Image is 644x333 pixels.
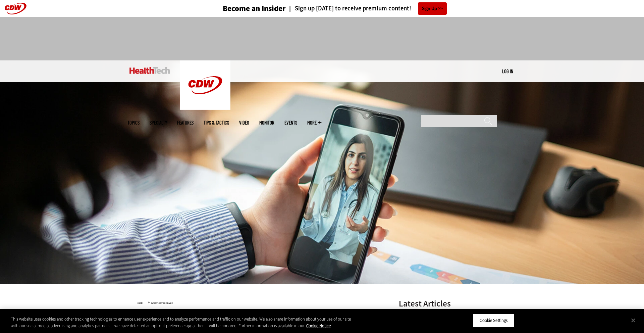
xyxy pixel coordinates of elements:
a: Events [284,120,297,125]
a: Patient-Centered Care [151,302,173,304]
h3: Latest Articles [399,299,499,308]
a: More information about your privacy [306,323,331,329]
span: Specialty [150,120,167,125]
a: Patient-Centered Care [151,309,207,316]
a: Sign up [DATE] to receive premium content! [286,5,411,12]
a: Features [177,120,194,125]
iframe: advertisement [200,23,444,54]
a: Home [138,302,143,304]
a: MonITor [259,120,274,125]
a: Sign Up [418,2,447,15]
a: CDW [180,105,230,112]
button: Cookie Settings [473,314,515,328]
a: Tips & Tactics [204,120,229,125]
img: Home [180,60,230,110]
button: Close [626,313,641,328]
span: Topics [127,120,140,125]
div: This website uses cookies and other tracking technologies to enhance user experience and to analy... [11,316,354,329]
div: User menu [502,68,513,75]
a: Video [239,120,249,125]
a: Log in [502,68,513,74]
h3: Become an Insider [223,5,286,12]
span: More [307,120,321,125]
div: » [138,299,381,305]
img: Home [129,67,170,74]
a: Become an Insider [198,5,286,12]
